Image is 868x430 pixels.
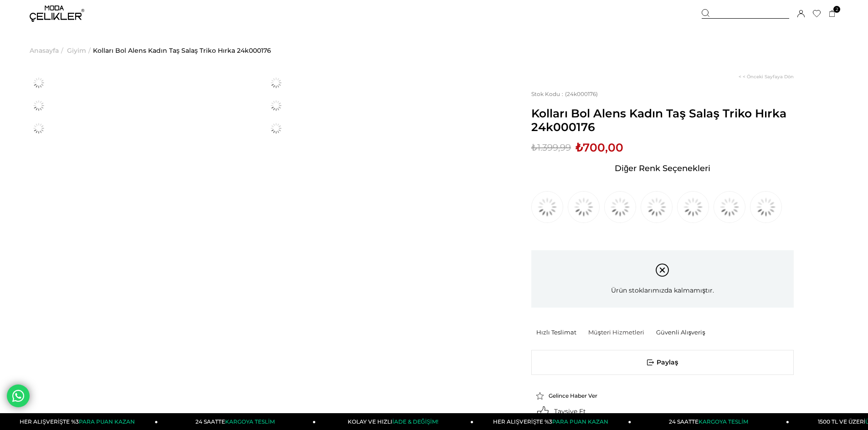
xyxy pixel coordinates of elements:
a: KOLAY VE HIZLIİADE & DEĞİŞİM! [316,413,473,430]
img: Kolları Bol Alens Kadın Taş Salaş Triko Hırka 24k000176 [267,119,285,137]
span: ₺1.399,99 [531,141,571,154]
a: Kolları Bol Alens Kadın Taş Salaş Triko Hırka 24k000176 [93,27,271,74]
img: Kolları Bol Alens Kadın Antrasit Salaş Triko Hırka 24k000176 [531,191,563,223]
span: Diğer Renk Seçenekleri [615,161,710,176]
a: 24 SAATTEKARGOYA TESLİM [158,413,316,430]
img: blank.png [651,332,652,332]
span: Kolları Bol Alens Kadın Taş Salaş Triko Hırka 24k000176 [531,106,794,134]
a: Giyim [67,27,86,74]
a: Gelince Haber Ver [536,392,614,400]
div: Ürün stoklarımızda kalmamıştır. [531,250,794,308]
a: 24 SAATTEKARGOYA TESLİM [632,413,789,430]
img: Kolları Bol Alens Kadın Pembe Salaş Triko Hırka 24k000176 [750,191,782,223]
a: Anasayfa [30,27,59,74]
div: Güvenli Alışveriş [656,328,712,336]
li: > [67,27,93,74]
img: Kolları Bol Alens Kadın Haki Salaş Triko Hırka 24k000176 [714,191,745,223]
span: (24k000176) [531,91,598,97]
a: < < Önceki Sayfaya Dön [739,74,794,80]
span: İADE & DEĞİŞİM! [392,418,438,425]
img: Kolları Bol Alens Kadın Taş Salaş Triko Hırka 24k000176 [267,96,285,115]
img: Kolları Bol Alens Kadın Taş Salaş Triko Hırka 24k000176 [30,96,48,115]
span: Paylaş [532,350,793,374]
div: Hızlı Teslimat [536,328,583,336]
img: Kolları Bol Alens Kadın Camel Salaş Triko Hırka 24k000176 [568,191,600,223]
img: Kolları Bol Alens Kadın Taş Salaş Triko Hırka 24k000176 [267,74,285,92]
span: Tavsiye Et [554,407,586,415]
a: 2 [829,10,836,17]
span: Stok Kodu [531,91,565,97]
span: PARA PUAN KAZAN [79,418,135,425]
span: Gelince Haber Ver [549,392,597,399]
span: 2 [833,6,840,13]
span: KARGOYA TESLİM [699,418,748,425]
img: Kolları Bol Alens Kadın Siyah Salaş Triko Hırka 24k000176 [641,191,673,223]
span: ₺700,00 [575,141,623,154]
span: PARA PUAN KAZAN [552,418,608,425]
img: logo [30,5,84,22]
img: Kolları Bol Alens Kadın Bordo Salaş Triko Hırka 24k000176 [677,191,709,223]
img: blank.png [531,332,532,332]
div: Müşteri Hizmetleri [588,328,651,336]
img: Kolları Bol Alens Kadın Gri Salaş Triko Hırka 24k000176 [604,191,636,223]
img: Kolları Bol Alens Kadın Taş Salaş Triko Hırka 24k000176 [30,74,48,92]
li: > [30,27,66,74]
a: HER ALIŞVERİŞTE %3PARA PUAN KAZAN [473,413,631,430]
span: KARGOYA TESLİM [225,418,274,425]
img: Kolları Bol Alens Kadın Taş Salaş Triko Hırka 24k000176 [30,119,48,137]
img: blank.png [583,332,584,332]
